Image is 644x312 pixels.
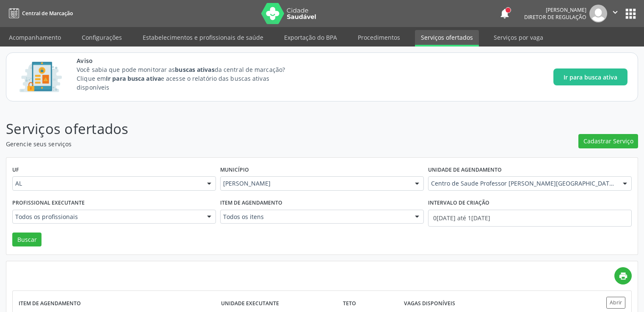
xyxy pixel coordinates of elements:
a: Central de Marcação [6,6,73,20]
a: Procedimentos [352,30,406,45]
p: Você sabia que pode monitorar as da central de marcação? Clique em e acesse o relatório das busca... [77,65,301,92]
strong: buscas ativas [175,66,214,74]
i: print [619,271,628,281]
img: Imagem de CalloutCard [17,58,65,96]
button: Cadastrar Serviço [578,134,638,148]
a: Acompanhamento [3,30,67,45]
span: Centro de Saude Professor [PERSON_NAME][GEOGRAPHIC_DATA] [431,179,614,188]
button: notifications [499,8,511,19]
i:  [611,8,620,17]
span: [PERSON_NAME] [223,179,406,188]
span: Aviso [77,56,301,65]
button: apps [623,6,638,21]
label: Município [220,164,249,177]
img: img [589,5,607,22]
p: Serviços ofertados [6,118,448,140]
strong: Ir para busca ativa [106,74,161,82]
a: Serviços por vaga [488,30,549,45]
a: Configurações [76,30,128,45]
p: Gerencie seus serviços [6,140,448,148]
a: Serviços ofertados [415,30,479,47]
label: Item de agendamento [19,297,81,310]
button: Abrir [606,297,625,308]
button:  [607,5,623,22]
span: Todos os profissionais [15,213,199,221]
span: Cadastrar Serviço [583,137,633,145]
label: UF [12,164,19,177]
label: Item de agendamento [220,197,282,210]
a: print [614,267,632,285]
a: Exportação do BPA [278,30,343,45]
span: Todos os itens [223,213,406,221]
label: Intervalo de criação [428,197,489,210]
label: Vagas disponíveis [404,297,455,310]
button: Ir para busca ativa [553,68,627,85]
label: Unidade de agendamento [428,164,502,177]
div: [PERSON_NAME] [524,6,586,14]
span: Diretor de regulação [524,14,586,21]
label: Unidade executante [221,297,279,310]
label: Teto [343,297,356,310]
button: Buscar [12,233,41,247]
label: Profissional executante [12,197,85,210]
span: AL [15,179,199,188]
span: Ir para busca ativa [564,73,617,82]
input: Selecione um intervalo [428,210,632,227]
span: Central de Marcação [22,10,73,17]
a: Estabelecimentos e profissionais de saúde [137,30,269,45]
